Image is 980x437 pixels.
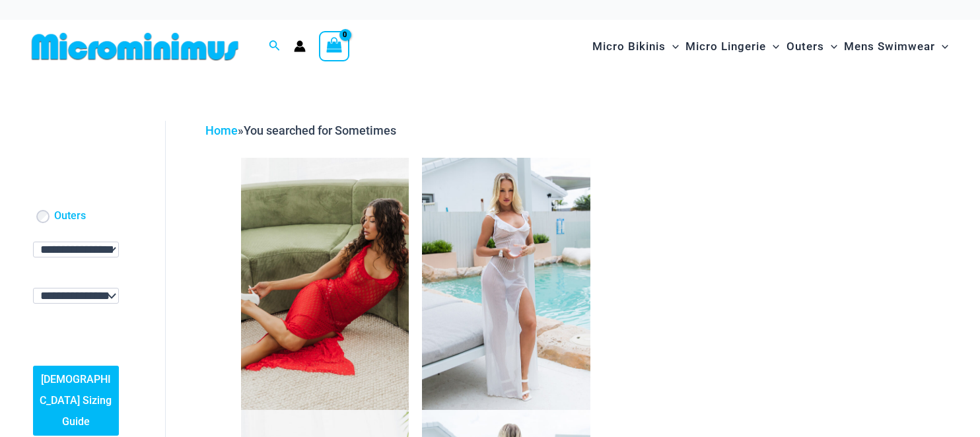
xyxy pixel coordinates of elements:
img: MM SHOP LOGO FLAT [26,32,244,61]
span: Outers [787,30,824,63]
span: Menu Toggle [666,30,679,63]
span: Menu Toggle [824,30,837,63]
span: Mens Swimwear [844,30,935,63]
a: View Shopping Cart, empty [319,31,349,61]
a: Account icon link [294,40,306,52]
span: Menu Toggle [935,30,948,63]
span: Micro Lingerie [685,30,766,63]
select: wpc-taxonomy-pa_color-745992 [33,288,119,304]
a: Micro LingerieMenu ToggleMenu Toggle [682,26,783,67]
a: Micro BikinisMenu ToggleMenu Toggle [589,26,682,67]
span: » [205,123,396,137]
a: Search icon link [269,38,281,55]
a: Home [205,123,238,137]
nav: Site Navigation [587,24,954,69]
select: wpc-taxonomy-pa_fabric-type-745991 [33,242,119,257]
a: Mens SwimwearMenu ToggleMenu Toggle [841,26,952,67]
span: You searched for Sometimes [244,123,396,137]
span: Menu Toggle [766,30,779,63]
a: Outers [54,209,86,223]
a: [DEMOGRAPHIC_DATA] Sizing Guide [33,366,119,436]
span: Micro Bikinis [592,30,666,63]
a: OutersMenu ToggleMenu Toggle [783,26,841,67]
img: Sometimes White 587 Dress 08 [422,158,590,410]
img: Sometimes Red 587 Dress 10 [241,158,409,410]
